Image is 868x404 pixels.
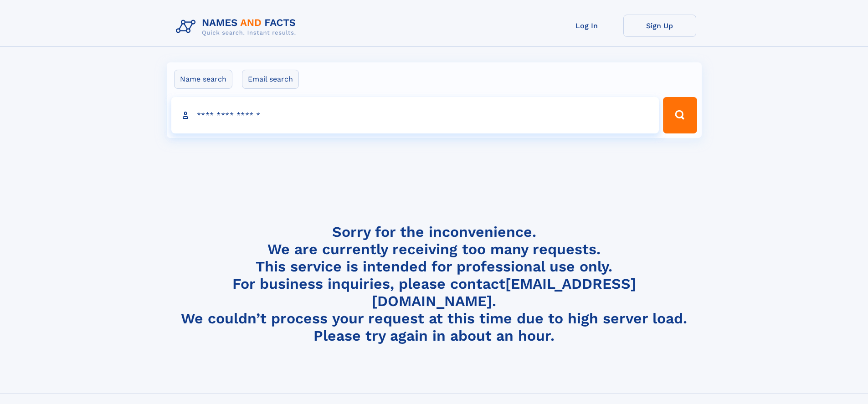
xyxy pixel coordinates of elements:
[623,15,696,37] a: Sign Up
[174,70,232,89] label: Name search
[172,223,696,345] h4: Sorry for the inconvenience. We are currently receiving too many requests. This service is intend...
[171,97,659,133] input: search input
[550,15,623,37] a: Log In
[242,70,299,89] label: Email search
[663,97,697,133] button: Search Button
[372,275,636,310] a: [EMAIL_ADDRESS][DOMAIN_NAME]
[172,15,303,39] img: Logo Names and Facts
